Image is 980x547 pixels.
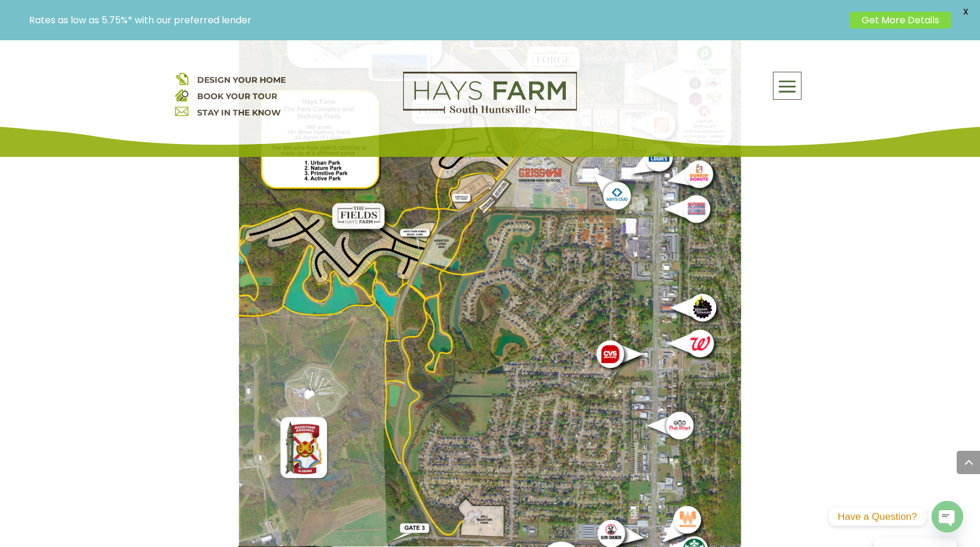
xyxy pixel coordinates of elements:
a: DESIGN YOUR HOME [197,75,286,85]
a: Get More Details [850,12,951,29]
a: BOOK YOUR TOUR [197,91,277,101]
p: Rates as low as 5.75%* with our preferred lender [29,15,844,26]
img: design your home [175,72,188,85]
span: X [957,3,974,20]
img: book your home tour [175,88,188,101]
img: Logo [403,72,577,114]
a: hays farm homes huntsville development [403,106,577,116]
a: STAY IN THE KNOW [197,107,281,118]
